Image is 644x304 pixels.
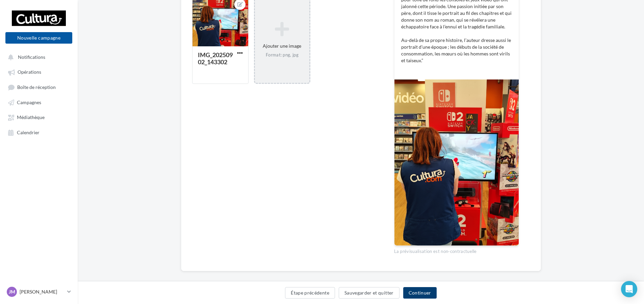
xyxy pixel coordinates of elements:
span: Calendrier [17,130,40,135]
div: La prévisualisation est non-contractuelle [394,246,519,255]
p: [PERSON_NAME] [20,288,65,295]
a: Opérations [4,66,74,78]
button: Continuer [403,287,437,299]
button: Étape précédente [285,287,335,299]
a: JM [PERSON_NAME] [5,285,72,298]
button: Nouvelle campagne [5,32,72,44]
span: Notifications [18,54,45,60]
a: Campagnes [4,96,74,108]
span: Opérations [18,69,41,75]
span: Boîte de réception [17,84,56,90]
span: JM [9,288,15,295]
span: Médiathèque [17,115,45,120]
a: Calendrier [4,126,74,138]
div: Open Intercom Messenger [621,281,637,297]
div: IMG_20250902_143302 [198,51,233,66]
a: Médiathèque [4,111,74,123]
a: Boîte de réception [4,81,74,93]
button: Notifications [4,51,71,63]
span: Campagnes [17,99,41,105]
button: Sauvegarder et quitter [339,287,400,299]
